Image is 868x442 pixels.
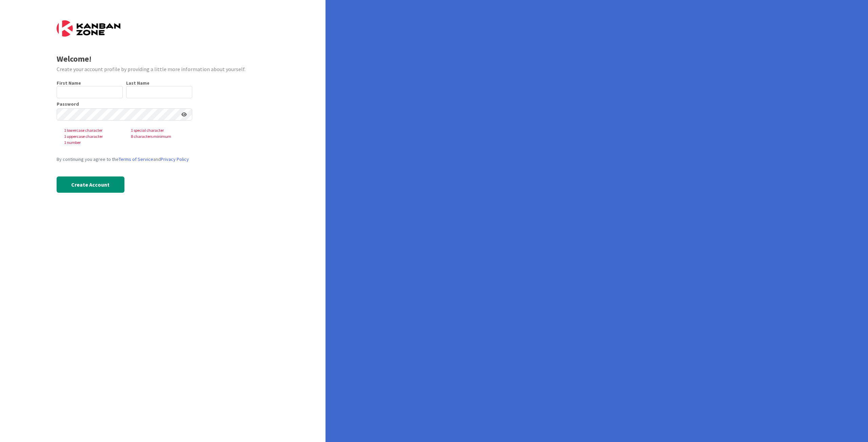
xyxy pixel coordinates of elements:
div: Create your account profile by providing a little more information about yourself. [57,65,269,73]
span: 1 number [59,140,125,146]
span: 1 lowercase character [59,127,125,133]
label: First Name [57,80,81,86]
label: Password [57,102,79,106]
span: 1 uppercase character [59,133,125,140]
button: Create Account [57,176,124,193]
span: 1 special character [125,127,192,133]
div: By continuing you agree to the and [57,156,192,163]
img: Kanban Zone [57,20,120,37]
span: 8 characters minimum [125,133,192,140]
div: Welcome! [57,53,269,65]
a: Privacy Policy [161,156,189,162]
label: Last Name [126,80,150,86]
a: Terms of Service [119,156,153,162]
